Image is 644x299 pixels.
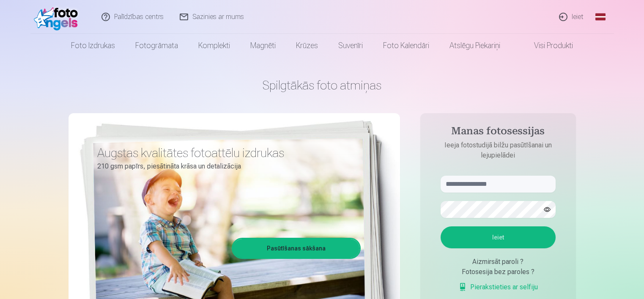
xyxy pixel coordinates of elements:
div: Fotosesija bez paroles ? [441,267,556,277]
a: Komplekti [188,34,240,57]
a: Pierakstieties ar selfiju [458,282,538,292]
h4: Manas fotosessijas [432,125,564,140]
a: Visi produkti [510,34,583,57]
a: Krūzes [286,34,328,57]
div: Aizmirsāt paroli ? [441,257,556,267]
a: Suvenīri [328,34,373,57]
h1: Spilgtākās foto atmiņas [69,78,576,93]
a: Foto izdrukas [61,34,125,57]
p: 210 gsm papīrs, piesātināta krāsa un detalizācija [97,160,354,172]
img: /fa1 [34,3,82,30]
a: Pasūtīšanas sākšana [233,239,359,258]
a: Atslēgu piekariņi [439,34,510,57]
a: Magnēti [240,34,286,57]
a: Fotogrāmata [125,34,188,57]
a: Foto kalendāri [373,34,439,57]
button: Ieiet [441,226,556,248]
h3: Augstas kvalitātes fotoattēlu izdrukas [97,145,354,160]
p: Ieeja fotostudijā bilžu pasūtīšanai un lejupielādei [432,140,564,160]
